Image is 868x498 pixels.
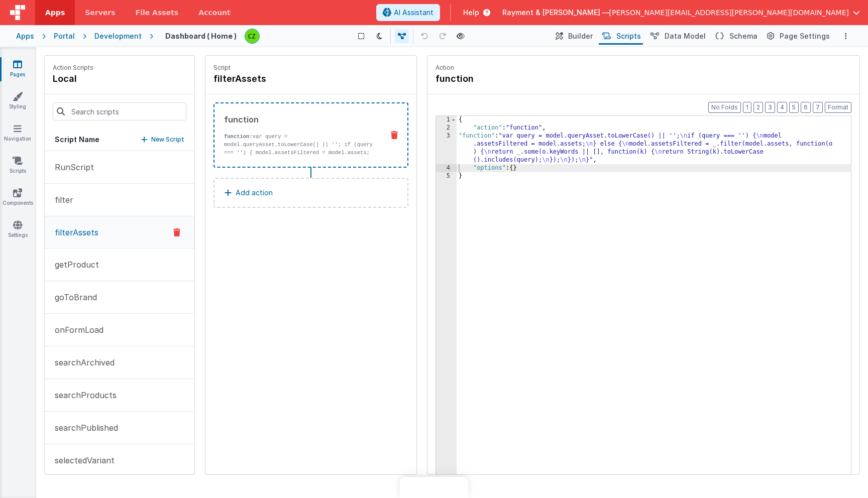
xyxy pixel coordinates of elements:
button: filterAssets [45,216,194,248]
h4: function [436,72,586,86]
p: Script [213,64,408,72]
button: 2 [753,102,763,113]
span: Schema [729,31,757,41]
button: Options [840,30,852,42]
button: New Script [141,135,184,145]
p: searchProducts [49,389,117,401]
p: getProduct [49,259,99,271]
button: searchProducts [45,379,194,412]
div: Apps [16,31,34,41]
button: selectedVariant [45,444,194,477]
h4: local [53,72,93,86]
span: Data Model [665,31,706,41]
button: Schema [712,28,759,45]
h4: Dashboard ( Home ) [165,32,237,40]
iframe: Marker.io feedback button [400,477,469,498]
button: Scripts [599,28,643,45]
div: 4 [436,164,457,172]
strong: function: [224,134,253,140]
h4: filterAssets [213,72,364,86]
button: Add action [213,178,408,208]
button: RunScript [45,151,194,184]
button: No Folds [708,102,741,113]
div: 1 [436,116,457,124]
p: searchPublished [49,422,118,434]
p: Action [436,64,851,72]
button: filter [45,184,194,216]
button: 3 [765,102,775,113]
p: goToBrand [49,291,97,303]
p: RunScript [49,161,94,173]
span: Builder [568,31,593,41]
button: 5 [789,102,799,113]
p: filter [49,194,73,206]
p: selectedVariant [49,454,115,466]
div: 5 [436,172,457,180]
button: 4 [777,102,787,113]
button: Rayment & [PERSON_NAME] — [PERSON_NAME][EMAIL_ADDRESS][PERSON_NAME][DOMAIN_NAME] [502,8,860,18]
button: getProduct [45,248,194,281]
p: var query = model.queryAsset.toLowerCase() || ''; if (query === '') { model.assetsFiltered = mode... [224,133,375,197]
div: Development [94,31,142,41]
p: New Script [151,135,184,145]
div: function [224,113,375,126]
p: Action Scripts [53,64,93,72]
button: 1 [743,102,751,113]
p: Add action [236,187,273,199]
span: Servers [85,8,115,18]
span: Help [463,8,479,18]
button: 7 [813,102,823,113]
div: 2 [436,124,457,132]
p: onFormLoad [49,324,103,336]
div: Portal [54,31,75,41]
button: goToBrand [45,281,194,314]
button: searchArchived [45,346,194,379]
div: 3 [436,132,457,164]
button: searchPublished [45,412,194,444]
button: Page Settings [764,28,832,45]
span: Page Settings [780,31,830,41]
img: b4a104e37d07c2bfba7c0e0e4a273d04 [245,29,259,43]
button: onFormLoad [45,314,194,346]
input: Search scripts [53,102,186,120]
span: Scripts [616,31,641,41]
h5: Script Name [55,135,99,145]
span: Apps [45,8,65,18]
span: File Assets [136,8,179,18]
span: AI Assistant [394,8,433,18]
button: 6 [801,102,811,113]
button: Data Model [647,28,708,45]
p: filterAssets [49,226,98,238]
button: AI Assistant [376,4,440,21]
span: Rayment & [PERSON_NAME] — [502,8,609,18]
p: searchArchived [49,356,115,368]
span: [PERSON_NAME][EMAIL_ADDRESS][PERSON_NAME][DOMAIN_NAME] [609,8,849,18]
button: Format [825,102,851,113]
button: Builder [552,28,595,45]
